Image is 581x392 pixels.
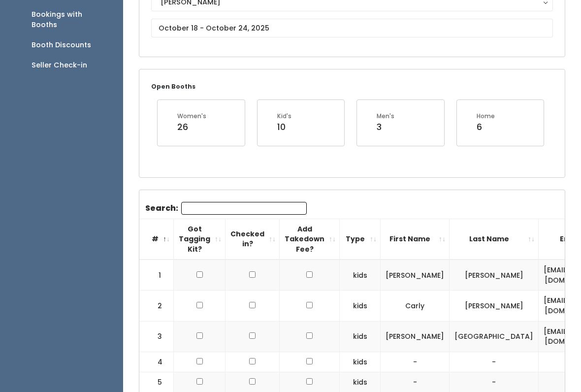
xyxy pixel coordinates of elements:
td: kids [340,321,381,352]
div: Kid's [277,112,291,121]
input: October 18 - October 24, 2025 [151,19,553,37]
label: Search: [145,202,307,215]
div: Men's [377,112,394,121]
td: [PERSON_NAME] [381,260,450,291]
td: [PERSON_NAME] [450,260,539,291]
div: Women's [177,112,206,121]
td: Carly [381,291,450,321]
td: 1 [139,260,174,291]
td: [PERSON_NAME] [381,321,450,352]
td: kids [340,291,381,321]
small: Open Booths [151,82,195,91]
td: - [450,352,539,372]
div: Seller Check-in [32,60,87,70]
th: #: activate to sort column descending [139,219,174,260]
div: 6 [477,121,495,133]
td: [PERSON_NAME] [450,291,539,321]
td: kids [340,352,381,372]
div: Bookings with Booths [32,9,107,30]
th: Add Takedown Fee?: activate to sort column ascending [280,219,340,260]
div: Home [477,112,495,121]
div: 26 [177,121,206,133]
td: [GEOGRAPHIC_DATA] [450,321,539,352]
th: Type: activate to sort column ascending [340,219,381,260]
td: kids [340,260,381,291]
td: 2 [139,291,174,321]
div: 10 [277,121,291,133]
th: Got Tagging Kit?: activate to sort column ascending [174,219,226,260]
td: 3 [139,321,174,352]
th: Checked in?: activate to sort column ascending [226,219,280,260]
td: 4 [139,352,174,372]
input: Search: [181,202,307,215]
div: Booth Discounts [32,40,91,50]
th: First Name: activate to sort column ascending [381,219,450,260]
th: Last Name: activate to sort column ascending [450,219,539,260]
td: - [381,352,450,372]
div: 3 [377,121,394,133]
